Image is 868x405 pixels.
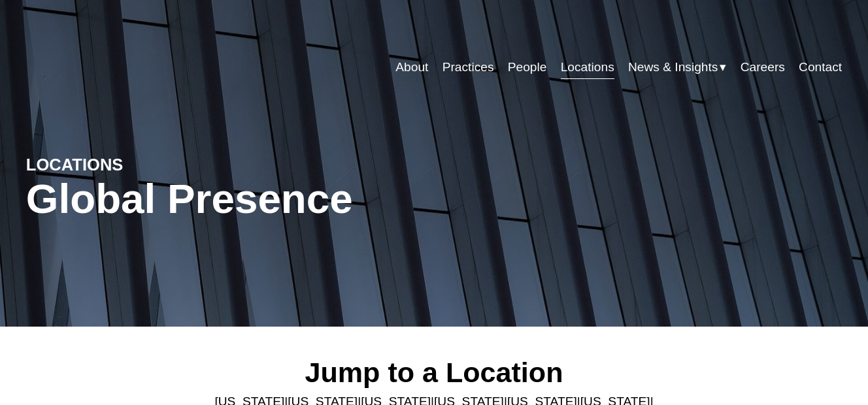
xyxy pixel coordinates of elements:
[628,56,718,79] span: News & Insights
[628,55,726,80] a: folder dropdown
[561,55,614,80] a: Locations
[799,55,842,80] a: Contact
[26,154,230,175] h4: LOCATIONS
[196,355,672,389] h2: Jump to a Location
[741,55,785,80] a: Careers
[442,55,494,80] a: Practices
[395,55,428,80] a: About
[26,175,570,223] h1: Global Presence
[508,55,547,80] a: People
